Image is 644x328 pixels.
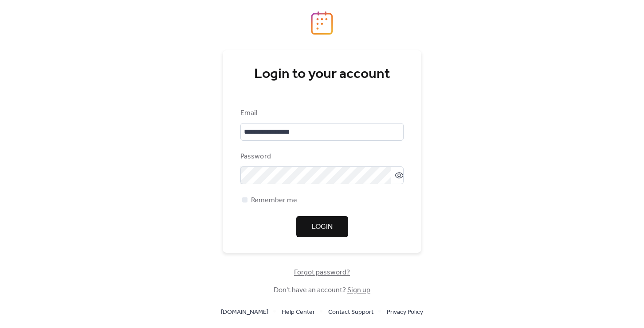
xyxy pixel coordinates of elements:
img: logo [311,11,333,35]
div: Login to your account [240,66,404,83]
div: Email [240,108,402,119]
span: Help Center [282,307,315,318]
span: Forgot password? [294,267,350,278]
div: Password [240,151,402,162]
span: Login [312,222,333,232]
span: Remember me [251,195,297,206]
a: Help Center [282,306,315,317]
a: Forgot password? [294,270,350,275]
button: Login [296,216,348,237]
span: Don't have an account? [274,285,370,296]
span: Privacy Policy [387,307,423,318]
a: [DOMAIN_NAME] [221,306,268,317]
a: Privacy Policy [387,306,423,317]
a: Contact Support [328,306,373,317]
span: [DOMAIN_NAME] [221,307,268,318]
span: Contact Support [328,307,373,318]
a: Sign up [347,283,370,297]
